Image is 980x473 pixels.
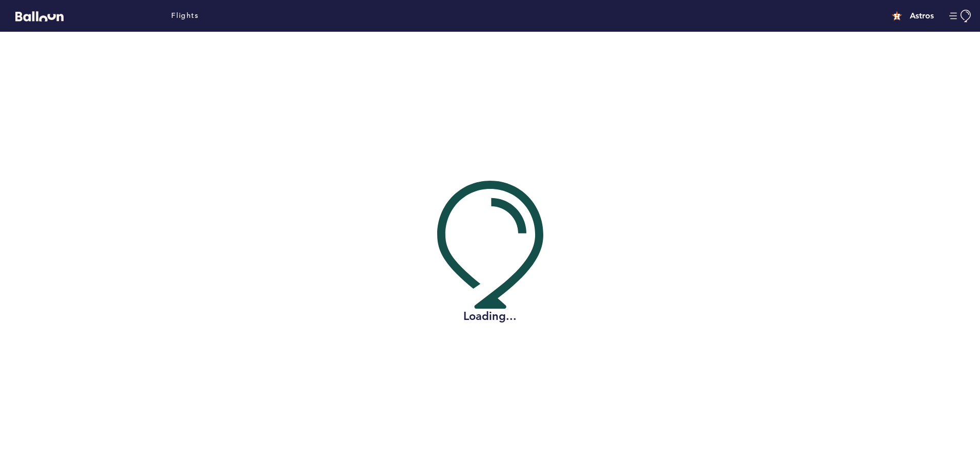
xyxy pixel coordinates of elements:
[437,309,543,324] h2: Loading...
[949,10,972,23] button: Manage Account
[8,10,64,21] a: Balloon
[171,10,198,21] a: Flights
[15,11,64,21] svg: Balloon
[910,10,934,22] h4: Astros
